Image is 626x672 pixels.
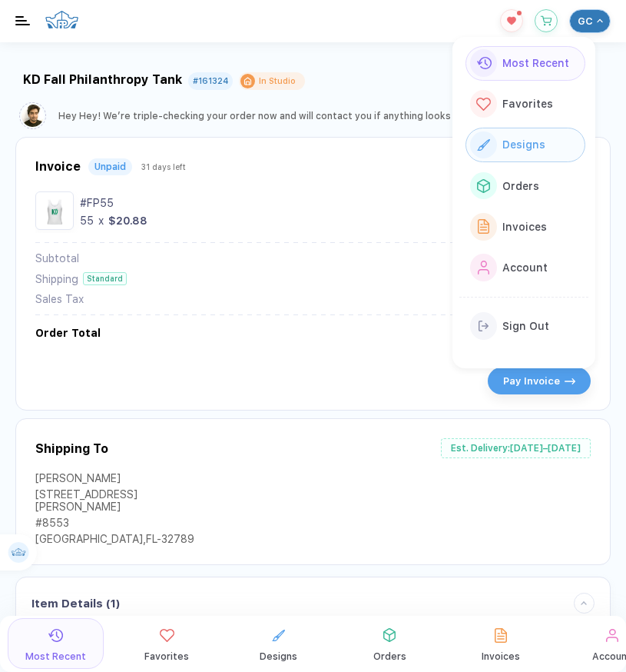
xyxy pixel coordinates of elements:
span: Sign Out [502,320,549,332]
button: link to iconInvoices [465,209,585,244]
div: #161324 [193,76,228,86]
button: GC [569,9,611,33]
span: Invoice [35,159,81,174]
div: Order Total [35,327,101,339]
span: Designs [502,138,545,151]
span: Invoices [502,221,547,233]
img: link to icon [476,57,492,70]
div: [STREET_ADDRESS][PERSON_NAME] [35,488,220,517]
img: link to icon [478,261,490,274]
span: Account [502,261,548,274]
button: link to iconMost Recent [465,46,585,81]
div: 55 [80,215,94,227]
div: Standard [83,272,127,285]
button: link to icon [341,618,438,669]
img: 50f92d5a-52af-4918-ad4e-1b1f5a975840_nt_front_1758941697846.jpg [39,195,70,226]
div: [PERSON_NAME] [35,472,220,488]
div: Unpaid [94,161,126,172]
div: Hey Hey! We’re triple-checking your order now and will contact you if anything looks off. [58,111,470,121]
span: 31 days left [141,162,186,171]
div: x [97,215,105,227]
span: Pay Invoice [503,375,560,387]
button: link to icon [452,618,549,669]
img: icon [565,378,575,384]
span: Favorites [502,98,553,110]
img: user profile [8,542,29,563]
button: link to icon [230,618,326,669]
img: link to icon [478,219,490,234]
span: Most Recent [502,57,569,69]
button: link to iconOrders [465,168,585,203]
div: #FP55 [80,197,591,209]
button: link to iconDesigns [465,128,585,162]
img: Tariq.png [22,105,44,127]
div: KD Fall Philanthropy Tank [23,72,182,90]
span: Orders [502,180,539,192]
img: link to icon [477,139,490,151]
div: Sales Tax [35,293,84,305]
span: GC [578,15,593,27]
img: link to icon [477,179,490,193]
img: link to icon [479,321,489,331]
button: Pay Invoiceicon [488,368,591,394]
div: Subtotal [35,252,79,264]
button: link to iconSign Out [465,309,585,344]
button: link to icon [118,618,215,669]
div: In Studio [259,76,296,86]
sup: 1 [517,11,522,15]
div: Est. Delivery: [DATE]–[DATE] [441,438,591,458]
button: link to icon [8,618,104,669]
div: Shipping To [35,441,108,456]
div: #8553 [35,517,220,533]
img: link to icon [476,98,491,111]
img: menu [15,16,30,25]
button: link to iconFavorites [465,87,585,121]
img: crown [45,5,79,34]
div: Item Details ( 1 ) [31,597,120,610]
button: link to iconAccount [465,250,585,284]
div: $20.88 [108,215,147,227]
div: [GEOGRAPHIC_DATA] , FL - 32789 [35,533,220,549]
div: Shipping [35,273,78,285]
